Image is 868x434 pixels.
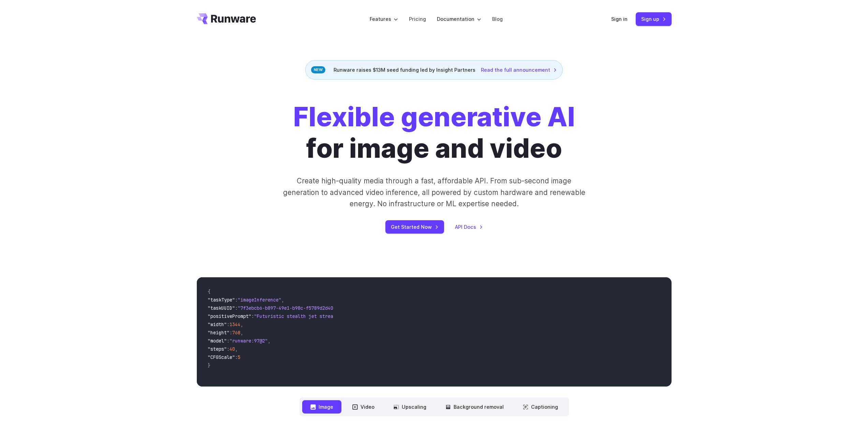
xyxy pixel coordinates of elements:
[208,289,210,295] span: {
[293,101,575,133] strong: Flexible generative AI
[238,354,240,360] span: 5
[611,15,628,23] a: Sign in
[227,321,230,327] span: :
[208,330,230,336] span: "height"
[305,60,563,80] div: Runware raises $13M seed funding led by Insight Partners
[230,338,268,344] span: "runware:97@2"
[481,66,557,74] a: Read the full announcement
[227,338,230,344] span: :
[240,330,243,336] span: ,
[492,15,503,23] a: Blog
[227,346,230,352] span: :
[293,101,575,164] h1: for image and video
[208,346,227,352] span: "steps"
[208,354,235,360] span: "CFGScale"
[238,305,341,311] span: "7f3ebcb6-b897-49e1-b98c-f5789d2d40d7"
[235,354,238,360] span: :
[208,297,235,303] span: "taskType"
[385,220,444,234] a: Get Started Now
[235,297,238,303] span: :
[409,15,426,23] a: Pricing
[230,346,235,352] span: 40
[208,362,210,368] span: }
[235,346,238,352] span: ,
[235,305,238,311] span: :
[230,330,232,336] span: :
[302,400,341,414] button: Image
[437,400,512,414] button: Background removal
[437,15,481,23] label: Documentation
[385,400,435,414] button: Upscaling
[344,400,383,414] button: Video
[240,321,243,327] span: ,
[208,313,251,319] span: "positivePrompt"
[455,223,483,231] a: API Docs
[281,297,284,303] span: ,
[208,305,235,311] span: "taskUUID"
[636,12,672,26] a: Sign up
[282,175,586,209] p: Create high-quality media through a fast, affordable API. From sub-second image generation to adv...
[208,321,227,327] span: "width"
[232,330,240,336] span: 768
[238,297,281,303] span: "imageInference"
[208,338,227,344] span: "model"
[230,321,240,327] span: 1344
[197,13,256,24] a: Go to /
[370,15,398,23] label: Features
[254,313,502,319] span: "Futuristic stealth jet streaking through a neon-lit cityscape with glowing purple exhaust"
[515,400,566,414] button: Captioning
[268,338,270,344] span: ,
[251,313,254,319] span: :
